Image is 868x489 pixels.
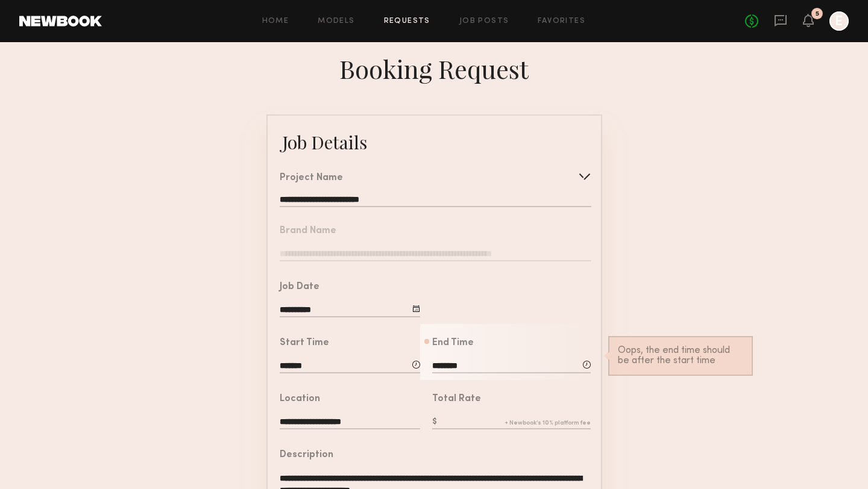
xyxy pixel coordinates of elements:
[339,52,529,86] div: Booking Request
[432,338,474,348] div: End Time
[280,173,343,183] div: Project Name
[459,17,509,25] a: Job Posts
[538,17,585,25] a: Favorites
[829,11,849,31] a: E
[280,338,329,348] div: Start Time
[384,17,430,25] a: Requests
[280,282,319,292] div: Job Date
[618,346,743,366] div: Oops, the end time should be after the start time
[282,130,367,154] div: Job Details
[816,11,819,17] div: 5
[280,394,320,404] div: Location
[262,17,289,25] a: Home
[432,394,481,404] div: Total Rate
[318,17,354,25] a: Models
[280,450,333,460] div: Description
